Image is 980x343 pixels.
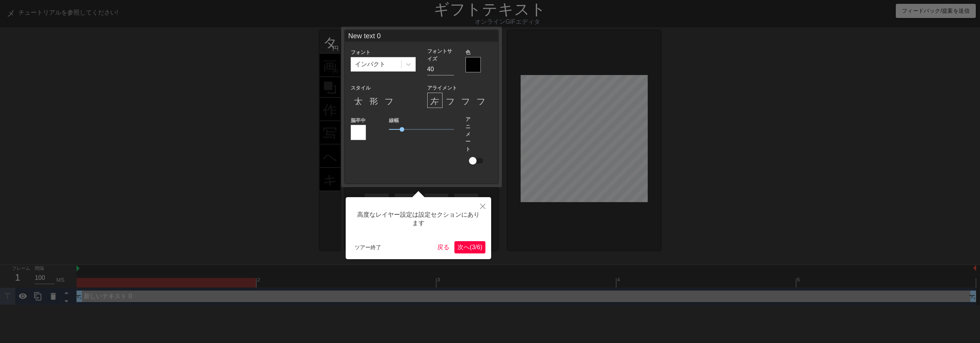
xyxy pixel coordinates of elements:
font: 3 [472,244,475,250]
font: / [475,244,477,250]
font: 6 [477,244,480,250]
button: 次 [454,241,485,253]
font: ) [480,244,482,250]
button: 近い [474,197,491,215]
font: ツアー終了 [354,244,381,250]
button: ツアー終了 [351,242,384,253]
font: 戻る [437,244,449,250]
font: 高度なレイヤー設定は設定セクションにあります [357,211,480,226]
font: ( [470,244,472,250]
font: 次へ [457,244,470,250]
button: 戻る [434,241,452,253]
